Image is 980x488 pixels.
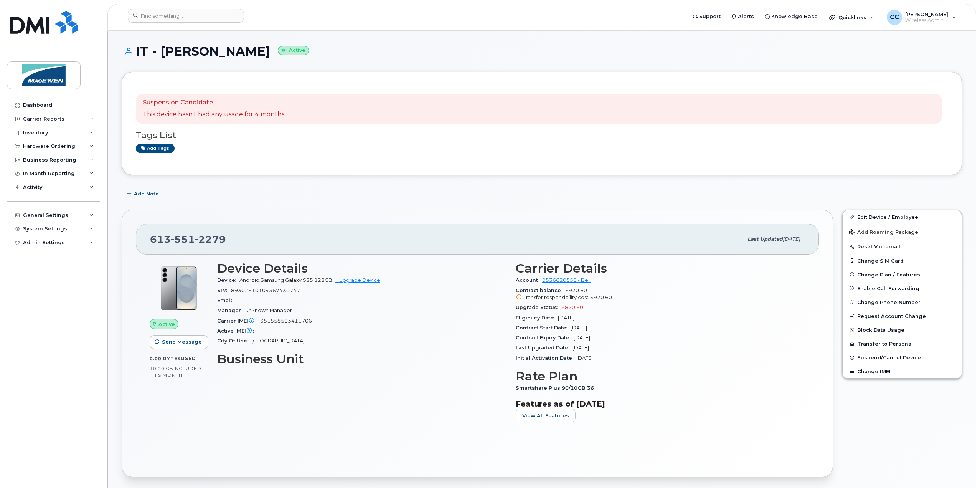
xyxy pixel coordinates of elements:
button: Reset Voicemail [843,240,962,253]
p: Suspension Candidate [143,98,284,107]
span: Unknown Manager [245,308,292,313]
button: Suspend/Cancel Device [843,351,962,364]
span: $920.60 [590,294,612,300]
button: Add Roaming Package [843,224,962,240]
span: View All Features [522,412,569,419]
span: 10.00 GB [150,366,173,371]
a: Edit Device / Employee [843,210,962,224]
span: Add Roaming Package [849,229,918,237]
span: Smartshare Plus 90/10GB 36 [516,385,598,391]
button: Change IMEI [843,364,962,378]
span: Contract Expiry Date [516,335,574,341]
span: Device [217,277,239,283]
span: Suspend/Cancel Device [857,355,921,361]
span: $870.60 [561,304,583,310]
button: Block Data Usage [843,323,962,337]
span: [DATE] [576,355,593,361]
h3: Features as of [DATE] [516,399,805,409]
span: [GEOGRAPHIC_DATA] [251,338,305,344]
span: — [236,298,241,303]
a: Add tags [136,144,175,153]
span: [DATE] [572,345,589,351]
span: Contract Start Date [516,325,571,331]
span: Change Plan / Features [857,271,920,277]
button: Enable Call Forwarding [843,281,962,295]
button: View All Features [516,409,576,422]
span: [DATE] [574,335,590,341]
h1: IT - [PERSON_NAME] [122,45,962,58]
span: City Of Use [217,338,251,344]
button: Request Account Change [843,309,962,323]
span: SIM [217,288,231,293]
h3: Rate Plan [516,369,805,383]
span: 2279 [195,233,226,245]
h3: Device Details [217,261,506,275]
span: Enable Call Forwarding [857,285,919,291]
h3: Carrier Details [516,261,805,275]
a: 0536620550 - Bell [542,277,591,283]
span: $920.60 [516,288,805,301]
span: Last updated [747,236,783,242]
button: Transfer to Personal [843,337,962,351]
span: — [258,328,263,334]
span: Contract balance [516,288,565,293]
span: Android Samsung Galaxy S25 128GB [239,277,332,283]
img: s25plus.png [156,265,202,311]
span: 551 [171,233,195,245]
span: Active [158,321,175,328]
button: Change SIM Card [843,254,962,268]
span: Initial Activation Date [516,355,576,361]
p: This device hasn't had any usage for 4 months [143,110,284,119]
span: 351558503411706 [260,318,312,324]
h3: Tags List [136,131,948,140]
span: Transfer responsibility cost [523,294,589,300]
button: Change Plan / Features [843,268,962,281]
span: [DATE] [783,236,800,242]
span: Last Upgraded Date [516,345,572,351]
button: Add Note [122,187,165,200]
span: 89302610104367430747 [231,288,300,293]
span: [DATE] [571,325,587,331]
span: Send Message [162,338,202,346]
h3: Business Unit [217,352,506,366]
span: Eligibility Date [516,315,558,321]
span: Account [516,277,542,283]
button: Send Message [150,335,208,349]
span: Manager [217,308,245,313]
span: Carrier IMEI [217,318,260,324]
a: + Upgrade Device [335,277,380,283]
span: Active IMEI [217,328,258,334]
span: Add Note [134,190,159,197]
span: Upgrade Status [516,304,561,310]
span: included this month [150,366,201,378]
span: Email [217,298,236,303]
span: used [181,356,196,361]
span: 613 [150,233,226,245]
span: [DATE] [558,315,574,321]
span: 0.00 Bytes [150,356,181,361]
button: Change Phone Number [843,295,962,309]
small: Active [278,46,309,55]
